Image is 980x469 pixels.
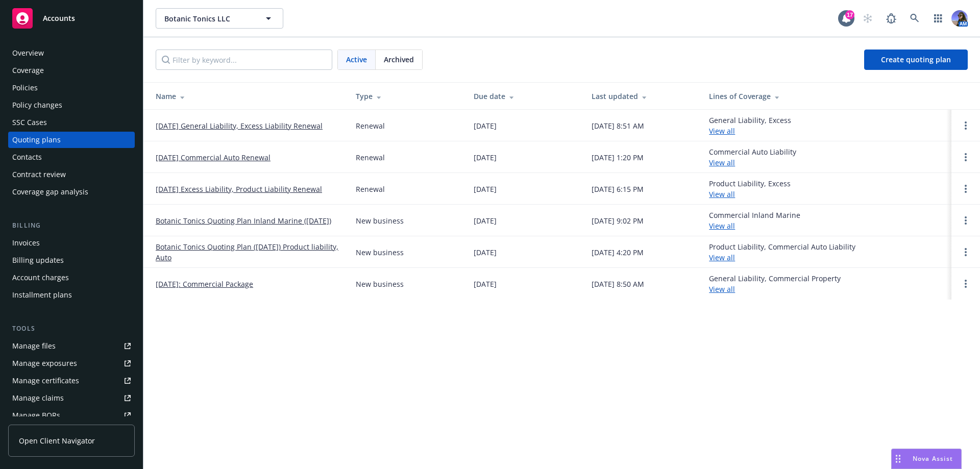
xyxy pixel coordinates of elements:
[709,273,841,294] div: General Liability, Commercial Property
[709,284,735,294] a: View all
[8,287,135,303] a: Installment plans
[8,80,135,96] a: Policies
[8,62,135,79] a: Coverage
[474,279,497,289] div: [DATE]
[356,279,404,289] div: New business
[960,214,972,227] a: Open options
[474,91,575,102] div: Due date
[960,278,972,290] a: Open options
[19,435,95,446] span: Open Client Navigator
[8,355,135,372] a: Manage exposures
[709,158,735,167] a: View all
[592,247,644,258] div: [DATE] 4:20 PM
[156,184,322,194] a: [DATE] Excess Liability, Product Liability Renewal
[12,149,42,165] div: Contacts
[592,279,644,289] div: [DATE] 8:50 AM
[8,166,135,183] a: Contract review
[960,183,972,195] a: Open options
[12,287,72,303] div: Installment plans
[960,151,972,163] a: Open options
[709,146,796,168] div: Commercial Auto Liability
[8,373,135,389] a: Manage certificates
[592,91,693,102] div: Last updated
[12,45,44,61] div: Overview
[8,324,135,334] div: Tools
[356,247,404,258] div: New business
[474,247,497,258] div: [DATE]
[913,454,953,463] span: Nova Assist
[8,252,135,268] a: Billing updates
[164,13,253,24] span: Botanic Tonics LLC
[709,221,735,231] a: View all
[12,338,56,354] div: Manage files
[8,149,135,165] a: Contacts
[12,355,77,372] div: Manage exposures
[951,10,968,27] img: photo
[709,253,735,262] a: View all
[346,54,367,65] span: Active
[8,114,135,131] a: SSC Cases
[12,132,61,148] div: Quoting plans
[881,55,951,64] span: Create quoting plan
[12,373,79,389] div: Manage certificates
[8,407,135,424] a: Manage BORs
[156,50,332,70] input: Filter by keyword...
[12,390,64,406] div: Manage claims
[156,215,331,226] a: Botanic Tonics Quoting Plan Inland Marine ([DATE])
[12,166,66,183] div: Contract review
[8,338,135,354] a: Manage files
[592,152,644,163] div: [DATE] 1:20 PM
[8,269,135,286] a: Account charges
[8,132,135,148] a: Quoting plans
[881,8,901,29] a: Report a Bug
[12,114,47,131] div: SSC Cases
[709,178,791,200] div: Product Liability, Excess
[156,8,283,29] button: Botanic Tonics LLC
[8,220,135,231] div: Billing
[709,189,735,199] a: View all
[474,152,497,163] div: [DATE]
[928,8,948,29] a: Switch app
[960,246,972,258] a: Open options
[156,120,323,131] a: [DATE] General Liability, Excess Liability Renewal
[904,8,925,29] a: Search
[8,97,135,113] a: Policy changes
[12,97,62,113] div: Policy changes
[356,184,385,194] div: Renewal
[156,91,339,102] div: Name
[892,449,904,468] div: Drag to move
[709,241,855,263] div: Product Liability, Commercial Auto Liability
[12,235,40,251] div: Invoices
[960,119,972,132] a: Open options
[709,91,943,102] div: Lines of Coverage
[845,10,854,19] div: 17
[356,152,385,163] div: Renewal
[474,184,497,194] div: [DATE]
[12,269,69,286] div: Account charges
[12,184,88,200] div: Coverage gap analysis
[384,54,414,65] span: Archived
[709,210,800,231] div: Commercial Inland Marine
[8,184,135,200] a: Coverage gap analysis
[891,449,962,469] button: Nova Assist
[356,120,385,131] div: Renewal
[356,91,457,102] div: Type
[356,215,404,226] div: New business
[592,120,644,131] div: [DATE] 8:51 AM
[8,45,135,61] a: Overview
[592,215,644,226] div: [DATE] 9:02 PM
[864,50,968,70] a: Create quoting plan
[12,80,38,96] div: Policies
[43,14,75,22] span: Accounts
[474,120,497,131] div: [DATE]
[12,407,60,424] div: Manage BORs
[12,252,64,268] div: Billing updates
[857,8,878,29] a: Start snowing
[474,215,497,226] div: [DATE]
[156,152,271,163] a: [DATE] Commercial Auto Renewal
[592,184,644,194] div: [DATE] 6:15 PM
[709,126,735,136] a: View all
[156,279,253,289] a: [DATE]: Commercial Package
[709,115,791,136] div: General Liability, Excess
